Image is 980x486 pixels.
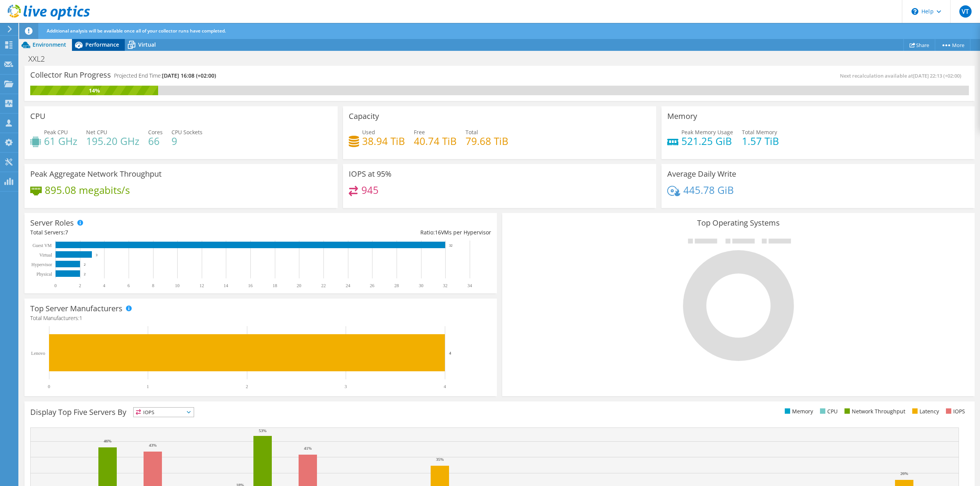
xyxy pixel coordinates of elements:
h4: 195.20 GHz [86,137,139,145]
h3: Peak Aggregate Network Throughput [30,170,162,178]
li: Latency [910,407,939,416]
span: [DATE] 16:08 (+02:00) [162,72,216,79]
h4: 9 [171,137,203,145]
text: 2 [84,263,86,267]
span: IOPS [134,408,194,417]
li: IOPS [944,407,965,416]
h4: 445.78 GiB [683,186,734,194]
svg: \n [911,8,918,15]
span: Next recalculation available at [840,72,965,79]
text: Physical [36,271,52,277]
h4: 79.68 TiB [465,137,508,145]
text: 2 [79,283,81,288]
text: 20 [297,283,301,288]
text: 3 [345,384,347,389]
text: 16 [248,283,253,288]
a: More [935,39,970,51]
span: CPU Sockets [171,128,203,136]
span: [DATE] 22:13 (+02:00) [913,72,961,79]
span: Total [465,128,478,136]
text: Hypervisor [31,262,52,267]
text: 28 [394,283,399,288]
h4: 1.57 TiB [742,137,779,145]
span: 16 [435,229,441,236]
text: 4 [444,384,446,389]
text: 4 [103,283,105,288]
h3: Top Operating Systems [508,219,969,227]
h4: Projected End Time: [114,72,216,80]
text: 43% [149,443,157,447]
text: 3 [96,253,98,257]
text: 2 [84,272,86,276]
a: Share [903,39,935,51]
span: Virtual [138,41,156,48]
h4: Total Manufacturers: [30,314,491,322]
text: 41% [304,446,312,450]
text: 4 [449,351,451,355]
h4: 945 [361,186,379,194]
text: 35% [436,457,444,462]
h3: Server Roles [30,219,74,227]
text: 46% [104,439,111,443]
text: 1 [147,384,149,389]
h4: 895.08 megabits/s [45,186,130,194]
h4: 40.74 TiB [414,137,457,145]
text: 10 [175,283,180,288]
li: Memory [783,407,813,416]
text: 53% [259,428,266,433]
div: Ratio: VMs per Hypervisor [261,228,491,237]
h4: 521.25 GiB [681,137,733,145]
text: Virtual [39,252,52,258]
span: Environment [33,41,66,48]
h3: Memory [667,112,697,120]
span: 1 [79,314,82,322]
span: Peak Memory Usage [681,128,733,136]
li: Network Throughput [843,407,905,416]
text: 26 [370,283,374,288]
text: 32 [449,244,452,247]
h3: CPU [30,112,46,120]
h4: 61 GHz [44,137,77,145]
span: Used [362,128,375,136]
text: 6 [127,283,130,288]
text: Guest VM [33,243,52,248]
text: Lenovo [31,351,45,356]
text: 0 [48,384,50,389]
span: Free [414,128,425,136]
span: Additional analysis will be available once all of your collector runs have completed. [47,28,226,34]
h3: IOPS at 95% [349,170,392,178]
div: 14% [30,86,158,95]
text: 14 [224,283,228,288]
span: VT [959,5,972,18]
text: 12 [199,283,204,288]
text: 24 [346,283,350,288]
h3: Average Daily Write [667,170,736,178]
span: Cores [148,128,163,136]
h4: 38.94 TiB [362,137,405,145]
span: Net CPU [86,128,107,136]
span: Peak CPU [44,128,68,136]
h3: Top Server Manufacturers [30,304,122,313]
text: 0 [54,283,57,288]
text: 2 [246,384,248,389]
text: 18 [273,283,277,288]
h3: Capacity [349,112,379,120]
h1: XXL2 [25,55,57,63]
text: 32 [443,283,448,288]
span: 7 [65,229,68,236]
span: Total Memory [742,128,777,136]
text: 8 [152,283,154,288]
li: CPU [818,407,838,416]
text: 34 [467,283,472,288]
div: Total Servers: [30,228,261,237]
span: Performance [85,41,119,48]
h4: 66 [148,137,163,145]
text: 22 [321,283,326,288]
text: 30 [419,283,423,288]
text: 26% [900,471,908,476]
